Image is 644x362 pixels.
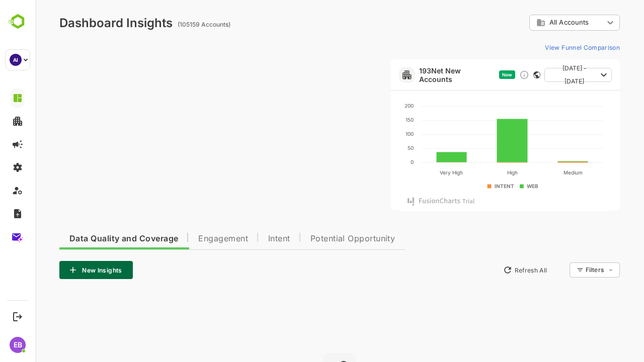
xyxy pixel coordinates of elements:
button: Logout [11,310,24,323]
div: All Accounts [501,18,569,27]
ag: (105159 Accounts) [142,21,198,28]
text: 150 [370,117,378,123]
div: Discover new ICP-fit accounts showing engagement — via intent surges, anonymous website visits, L... [484,70,494,80]
text: 0 [375,159,378,165]
span: All Accounts [514,19,553,26]
button: View Funnel Comparison [506,39,585,55]
span: New [467,72,477,77]
div: This card does not support filter and segments [498,71,505,78]
span: Potential Opportunity [275,235,360,243]
text: 100 [370,131,378,137]
text: High [472,169,482,176]
span: Data Quality and Coverage [34,235,143,243]
div: AI [10,54,22,66]
text: WEB [492,183,504,189]
text: 50 [372,145,378,151]
a: 193Net New Accounts [384,66,460,83]
button: [DATE] - [DATE] [509,68,577,82]
text: 200 [369,103,378,109]
text: Very High [405,169,428,176]
span: [DATE] - [DATE] [517,62,561,88]
text: Medium [528,169,547,175]
span: Engagement [163,235,213,243]
button: Refresh All [463,262,516,278]
div: Filters [549,261,585,279]
div: All Accounts [494,13,585,33]
span: Intent [233,235,255,243]
div: EB [10,337,26,353]
div: Dashboard Insights [24,16,137,30]
div: Filters [550,266,569,274]
button: New Insights [24,261,98,279]
img: BambooboxLogoMark.f1c84d78b4c51b1a7b5f700c9845e183.svg [5,12,31,31]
